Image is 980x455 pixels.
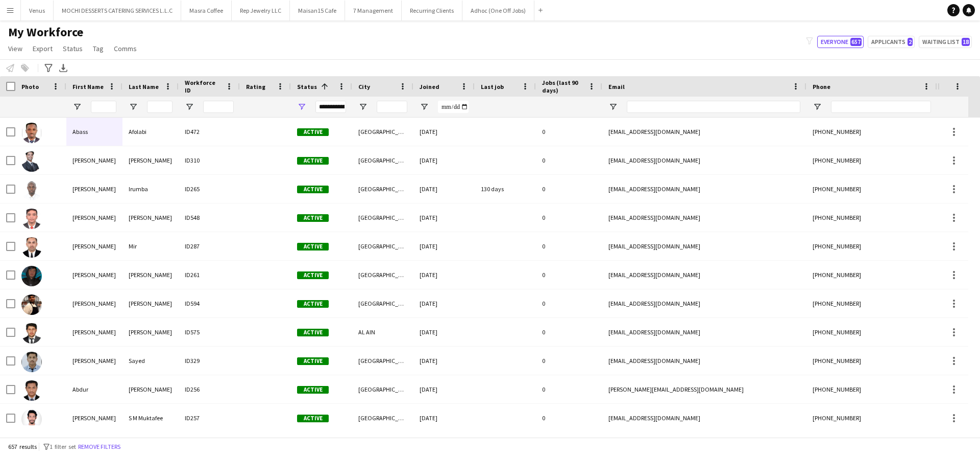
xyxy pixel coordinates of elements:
[129,102,138,111] button: Open Filter Menu
[806,203,937,232] div: [PHONE_NUMBER]
[66,203,122,232] div: [PERSON_NAME]
[806,261,937,289] div: [PHONE_NUMBER]
[66,261,122,289] div: [PERSON_NAME]
[185,79,222,94] span: Workforce ID
[831,101,931,113] input: Phone Filter Input
[345,1,402,20] button: 7 Management
[413,146,475,174] div: [DATE]
[813,102,822,111] button: Open Filter Menu
[352,203,413,232] div: [GEOGRAPHIC_DATA]
[179,203,240,232] div: ID548
[66,289,122,317] div: [PERSON_NAME]
[481,83,504,90] span: Last job
[602,146,806,174] div: [EMAIL_ADDRESS][DOMAIN_NAME]
[536,175,602,203] div: 0
[536,289,602,317] div: 0
[602,375,806,403] div: [PERSON_NAME][EMAIL_ADDRESS][DOMAIN_NAME]
[806,404,937,432] div: [PHONE_NUMBER]
[122,318,179,346] div: [PERSON_NAME]
[413,375,475,403] div: [DATE]
[352,118,413,146] div: [GEOGRAPHIC_DATA]
[536,318,602,346] div: 0
[21,380,42,401] img: Abdur Rahman
[110,42,141,55] a: Comms
[806,289,937,317] div: [PHONE_NUMBER]
[297,300,329,308] span: Active
[413,404,475,432] div: [DATE]
[147,101,173,113] input: Last Name Filter Input
[122,175,179,203] div: Irumba
[602,404,806,432] div: [EMAIL_ADDRESS][DOMAIN_NAME]
[536,261,602,289] div: 0
[627,101,800,113] input: Email Filter Input
[179,175,240,203] div: ID265
[122,404,179,432] div: S M Muktafee
[66,118,122,146] div: Abass
[8,25,83,40] span: My Workforce
[536,232,602,260] div: 0
[21,323,42,344] img: Abdullah Mir Jamal
[21,1,54,20] button: Venus
[21,266,42,286] img: Abdul Rahman
[806,146,937,174] div: [PHONE_NUMBER]
[179,146,240,174] div: ID310
[377,101,407,113] input: City Filter Input
[91,101,116,113] input: First Name Filter Input
[919,36,972,48] button: Waiting list18
[21,237,42,258] img: Abdul Mir
[608,102,618,111] button: Open Filter Menu
[352,375,413,403] div: [GEOGRAPHIC_DATA]
[50,443,76,450] span: 1 filter set
[352,261,413,289] div: [GEOGRAPHIC_DATA]
[413,347,475,375] div: [DATE]
[76,441,122,452] button: Remove filters
[21,151,42,172] img: Abdelaziz Youssef
[66,232,122,260] div: [PERSON_NAME]
[806,232,937,260] div: [PHONE_NUMBER]
[93,44,104,53] span: Tag
[413,318,475,346] div: [DATE]
[817,36,864,48] button: Everyone657
[806,175,937,203] div: [PHONE_NUMBER]
[352,232,413,260] div: [GEOGRAPHIC_DATA]
[806,375,937,403] div: [PHONE_NUMBER]
[413,175,475,203] div: [DATE]
[297,157,329,165] span: Active
[297,214,329,222] span: Active
[122,375,179,403] div: [PERSON_NAME]
[297,83,317,90] span: Status
[297,357,329,365] span: Active
[297,329,329,336] span: Active
[203,101,234,113] input: Workforce ID Filter Input
[358,102,367,111] button: Open Filter Menu
[8,44,22,53] span: View
[297,186,329,193] span: Active
[536,375,602,403] div: 0
[129,83,159,90] span: Last Name
[66,404,122,432] div: [PERSON_NAME]
[536,404,602,432] div: 0
[21,352,42,372] img: Abdullah Sayed
[21,209,42,229] img: Abdul Arif
[420,83,439,90] span: Joined
[122,289,179,317] div: [PERSON_NAME]
[908,38,913,46] span: 2
[536,347,602,375] div: 0
[66,175,122,203] div: [PERSON_NAME]
[806,318,937,346] div: [PHONE_NUMBER]
[4,42,27,55] a: View
[602,232,806,260] div: [EMAIL_ADDRESS][DOMAIN_NAME]
[179,347,240,375] div: ID329
[413,118,475,146] div: [DATE]
[66,146,122,174] div: [PERSON_NAME]
[42,62,55,74] app-action-btn: Advanced filters
[297,415,329,422] span: Active
[122,347,179,375] div: Sayed
[602,175,806,203] div: [EMAIL_ADDRESS][DOMAIN_NAME]
[290,1,345,20] button: Maisan15 Cafe
[122,261,179,289] div: [PERSON_NAME]
[179,232,240,260] div: ID287
[438,101,469,113] input: Joined Filter Input
[54,1,181,20] button: MOCHI DESSERTS CATERING SERVICES L.L.C
[352,347,413,375] div: [GEOGRAPHIC_DATA]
